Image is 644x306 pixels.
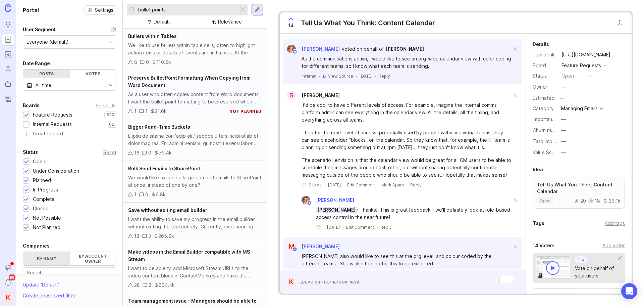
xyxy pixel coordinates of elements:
div: Tell Us What You Think: Content Calendar [301,18,435,28]
span: Bullets within Tables [128,33,177,39]
label: Churn risk? [533,127,557,133]
div: Posts [23,70,70,78]
div: Public link [533,51,556,58]
div: Boards [23,101,40,110]
a: Tell Us What You Think: Content Calendaropen201829.1k [533,177,625,209]
span: Settings [95,7,113,13]
div: We like to use bullets within table cells, often to highlight action items or details of events a... [128,42,262,56]
div: Closed [33,205,49,212]
div: Default [154,18,170,26]
a: Bulk Send Emails to SharePointWe would like to send a large batch of emails to SharePoint at once... [123,161,267,203]
div: K [287,277,296,286]
div: Idea [533,166,543,174]
div: I want to be able to add Microsoft Stream URLs to the video content block in ContactMonkey and ha... [128,265,262,279]
div: Internal Requests [33,121,72,128]
span: Make videos in the Email Builder compatible with MS Stream [128,249,250,262]
div: We would like to send a large batch of emails to SharePoint at once, instead of one by one? [128,174,262,189]
div: Internal [302,73,316,79]
div: Tags [533,219,544,227]
div: · [323,224,324,230]
span: [PERSON_NAME] [316,197,354,203]
div: — [561,127,566,134]
div: Feature Requests [33,111,72,119]
span: Bigger Read-Time Buckets [128,124,190,130]
img: Bronwen W [300,196,313,205]
div: · [378,182,379,188]
div: 3 [149,281,151,289]
div: 6.8k [156,191,166,198]
a: Users [2,63,14,75]
div: voted on behalf of [342,45,384,53]
span: [PERSON_NAME] [302,244,340,249]
div: · [356,73,357,79]
a: [PERSON_NAME] [386,45,424,53]
span: Save without exiting email builder [128,207,207,213]
div: 21.6k [155,107,167,115]
div: · [319,73,320,79]
div: open [561,72,574,80]
div: Planned [33,177,51,184]
p: 520 [106,112,114,118]
span: Bulk Send Emails to SharePoint [128,166,200,171]
img: member badge [292,247,297,252]
button: Mark Spam [381,182,404,188]
div: L ipsu do sitame con 'adip elit' seddoeiu tem incidi utlab et dolor magnaa. Eni admini veniam, qu... [128,132,262,147]
div: 0 [145,191,148,198]
div: Not Possible [33,214,61,222]
div: 0 [148,149,151,157]
a: M[PERSON_NAME] [283,242,340,251]
div: Open [33,158,45,165]
div: Open Intercom Messenger [621,283,637,299]
div: Managing Emails [561,106,598,111]
p: 2 likes [309,182,322,188]
span: View Source [328,74,353,79]
div: — [561,138,566,145]
div: · [324,182,325,188]
button: K [2,291,14,303]
a: Autopilot [2,78,14,90]
a: Settings [85,5,116,15]
div: · [377,224,378,230]
div: 110.5k [156,58,171,66]
div: Board [533,62,556,69]
div: — [558,94,567,102]
div: 1 [145,107,148,115]
a: Portal [2,34,14,46]
div: 1 [134,191,137,198]
div: S [287,91,296,100]
div: Status [533,72,556,80]
a: Ideas [2,19,14,31]
img: member badge [307,201,312,206]
a: Bullets within TablesWe like to use bullets within table cells, often to highlight action items o... [123,29,267,70]
span: [PERSON_NAME] [316,207,357,213]
div: Not Planned [33,224,60,231]
time: [DATE] [327,225,340,230]
span: 99 [9,274,15,280]
div: 79.4k [159,149,172,157]
div: 28 [134,281,140,289]
div: 16 [134,149,140,157]
div: [PERSON_NAME] also would like to see this at the org level, and colour coded by the different tea... [302,253,512,267]
div: 29.1k [603,199,621,203]
div: Estimated [533,96,554,100]
div: — [561,149,566,156]
span: [PERSON_NAME] [302,92,340,98]
label: By name [23,252,70,265]
label: Value Scale [533,149,558,155]
div: T [538,293,548,303]
button: 2 likes [302,182,322,188]
img: member badge [292,49,297,54]
img: gong [323,74,327,78]
span: [PERSON_NAME] [386,46,424,52]
div: Category [533,105,556,112]
div: M [287,242,296,251]
div: Reply [410,182,422,188]
div: Everyone (default) [26,38,69,46]
input: Search... [27,269,112,276]
div: Select All [96,104,116,107]
div: Owner [533,83,556,91]
img: Bronwen W [285,45,298,53]
div: It'd be cool to have different levels of access. For example, imagine the internal comms platform... [302,101,512,124]
div: — [562,83,567,91]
